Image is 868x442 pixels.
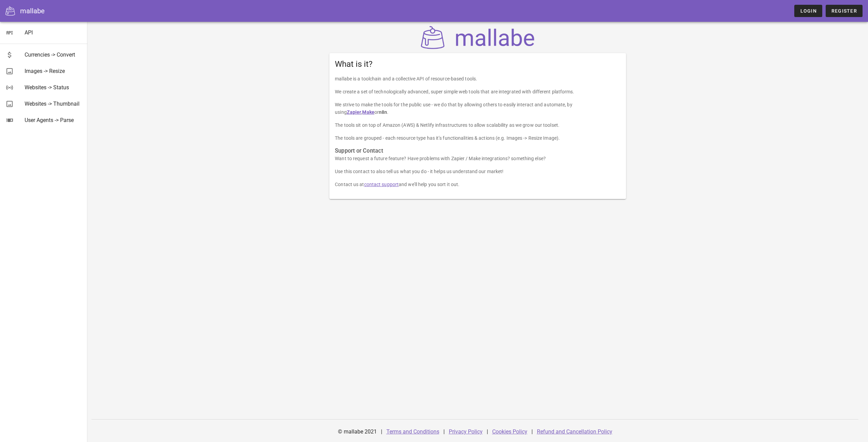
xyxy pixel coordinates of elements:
p: We create a set of technologically advanced, super simple web tools that are integrated with diff... [335,88,621,95]
p: The tools sit on top of Amazon (AWS) & Netlify infrastructures to allow scalability as we grow ou... [335,121,621,129]
strong: n8n [379,109,387,115]
iframe: Tidio Chat [833,398,865,430]
a: Refund and Cancellation Policy [537,428,612,435]
div: Websites -> Status [25,84,82,91]
div: | [487,424,488,440]
a: Make [362,109,374,115]
div: Websites -> Thumbnail [25,101,82,107]
div: © mallabe 2021 [334,424,381,440]
a: Register [826,5,863,17]
div: | [531,424,533,440]
p: mallabe is a toolchain and a collective API of resource-based tools. [335,75,621,82]
a: Cookies Policy [492,428,527,435]
p: The tools are grouped - each resource type has it’s functionalities & actions (e.g. Images -> Res... [335,134,621,142]
div: API [25,29,82,36]
p: Want to request a future feature? Have problems with Zapier / Make integrations? something else? [335,155,621,162]
h3: Support or Contact [335,147,621,155]
div: Images -> Resize [25,68,82,74]
a: Login [794,5,822,17]
div: mallabe [20,6,45,16]
div: | [381,424,382,440]
a: Terms and Conditions [386,428,439,435]
p: Use this contact to also tell us what you do - it helps us understand our market! [335,168,621,175]
div: | [443,424,445,440]
div: User Agents -> Parse [25,117,82,123]
a: Privacy Policy [449,428,483,435]
p: Contact us at and we’ll help you sort it out. [335,181,621,188]
a: contact support [364,182,399,187]
p: We strive to make the tools for the public use - we do that by allowing others to easily interact... [335,101,621,116]
div: Currencies -> Convert [25,51,82,58]
span: Register [831,8,857,14]
span: Login [800,8,816,14]
a: Zapier [347,109,361,115]
img: mallabe Logo [419,26,537,49]
div: What is it? [329,53,626,75]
